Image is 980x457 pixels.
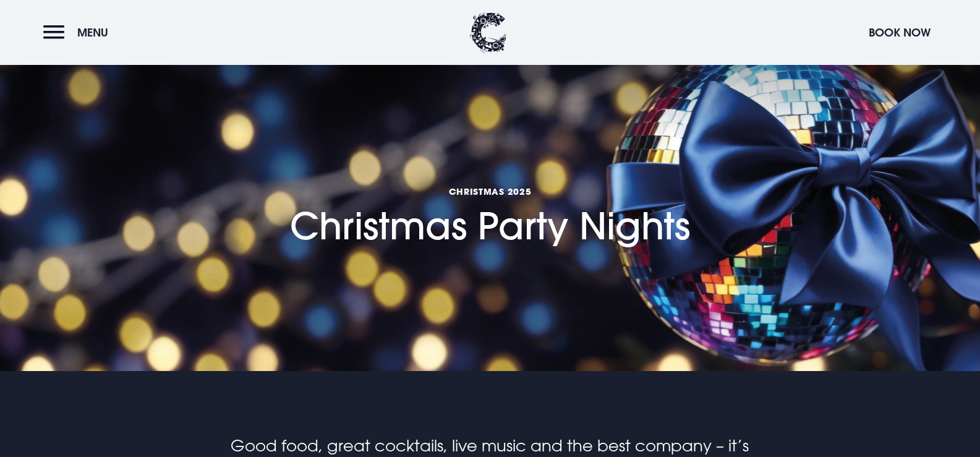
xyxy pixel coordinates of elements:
[470,12,507,53] img: Clandeboye Lodge
[77,25,108,40] span: Menu
[290,129,690,249] h1: Christmas Party Nights
[863,19,937,46] button: Book Now
[290,186,690,197] span: Christmas 2025
[43,19,114,46] button: Menu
